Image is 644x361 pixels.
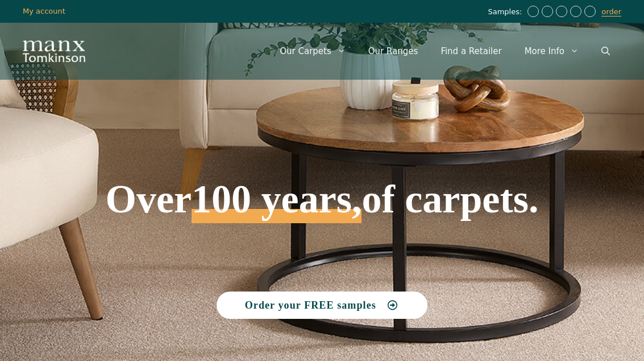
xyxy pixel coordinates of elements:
a: Open Search Bar [590,34,621,68]
a: Our Carpets [268,34,357,68]
a: Find a Retailer [429,34,513,68]
img: Manx Tomkinson [23,40,85,62]
span: Order your FREE samples [245,300,376,310]
a: My account [23,7,65,15]
span: Samples: [488,7,525,17]
h1: Over of carpets. [63,97,581,223]
nav: Primary [268,34,621,68]
a: Our Ranges [357,34,430,68]
a: Order your FREE samples [217,292,428,319]
a: More Info [513,34,590,68]
a: order [601,7,621,17]
span: 100 years, [192,189,362,223]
